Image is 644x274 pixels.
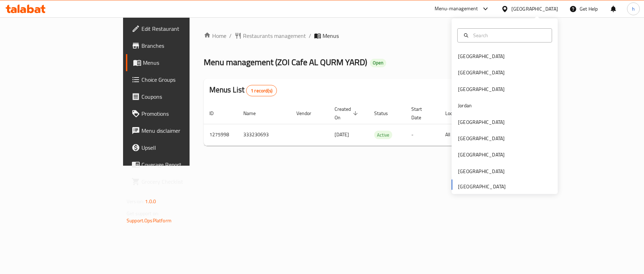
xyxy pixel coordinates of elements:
[335,105,360,122] span: Created On
[632,5,635,13] span: h
[141,126,225,135] span: Menu disclaimer
[243,109,265,118] span: Name
[445,109,468,118] span: Locale
[296,109,320,118] span: Vendor
[470,32,547,39] input: Search
[204,32,507,40] nav: breadcrumb
[335,130,349,139] span: [DATE]
[141,75,225,84] span: Choice Groups
[458,85,505,93] div: [GEOGRAPHIC_DATA]
[126,88,231,105] a: Coupons
[370,59,386,67] div: Open
[141,143,225,152] span: Upsell
[323,32,339,40] span: Menus
[145,197,156,206] span: 1.0.0
[141,24,225,33] span: Edit Restaurant
[127,216,172,225] a: Support.OpsPlatform
[243,32,306,40] span: Restaurants management
[458,135,505,142] div: [GEOGRAPHIC_DATA]
[411,105,431,122] span: Start Date
[458,69,505,76] div: [GEOGRAPHIC_DATA]
[126,37,231,54] a: Branches
[370,60,386,66] span: Open
[458,151,505,159] div: [GEOGRAPHIC_DATA]
[127,197,144,206] span: Version:
[141,160,225,169] span: Coverage Report
[126,54,231,71] a: Menus
[141,41,225,50] span: Branches
[246,85,277,96] div: Total records count
[246,87,277,94] span: 1 record(s)
[126,156,231,173] a: Coverage Report
[204,103,555,146] table: enhanced table
[126,139,231,156] a: Upsell
[126,20,231,37] a: Edit Restaurant
[127,209,159,218] span: Get support on:
[143,58,225,67] span: Menus
[238,124,291,145] td: 333230693
[204,54,367,70] span: Menu management ( ZOI Cafe AL QURM YARD )
[141,109,225,118] span: Promotions
[440,124,476,145] td: All
[406,124,440,145] td: -
[126,173,231,190] a: Grocery Checklist
[141,177,225,186] span: Grocery Checklist
[209,85,277,96] h2: Menus List
[374,109,397,118] span: Status
[458,167,505,175] div: [GEOGRAPHIC_DATA]
[458,102,472,109] div: Jordan
[374,131,392,139] span: Active
[511,5,558,13] div: [GEOGRAPHIC_DATA]
[141,92,225,101] span: Coupons
[458,118,505,126] div: [GEOGRAPHIC_DATA]
[458,52,505,60] div: [GEOGRAPHIC_DATA]
[126,71,231,88] a: Choice Groups
[234,32,306,40] a: Restaurants management
[309,32,311,40] li: /
[374,131,392,139] div: Active
[126,105,231,122] a: Promotions
[209,109,223,118] span: ID
[435,5,478,13] div: Menu-management
[126,122,231,139] a: Menu disclaimer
